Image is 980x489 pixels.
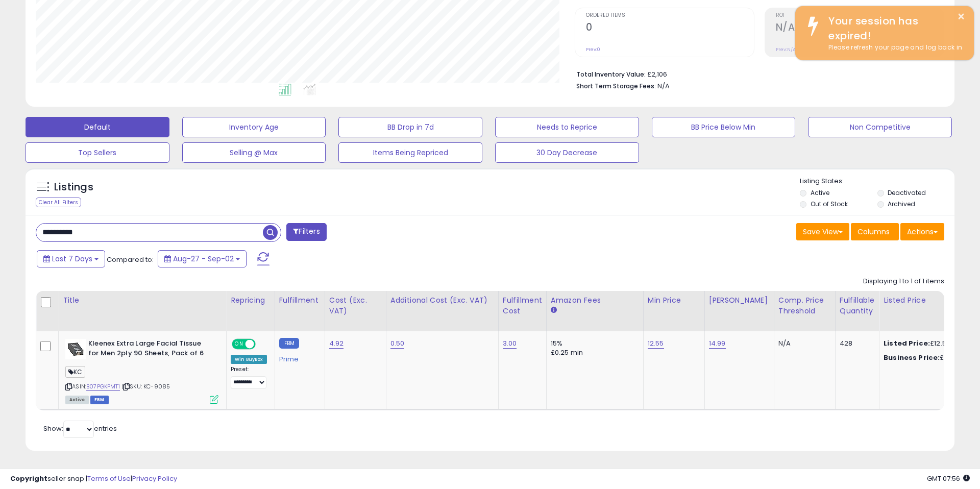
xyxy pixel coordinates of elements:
[10,474,47,483] strong: Copyright
[495,117,639,137] button: Needs to Reprice
[776,46,796,53] small: Prev: N/A
[279,338,299,349] small: FBM
[778,295,831,316] div: Comp. Price Threshold
[26,117,169,137] button: Default
[88,339,212,360] b: Kleenex Extra Large Facial Tissue for Men 2ply 90 Sheets, Pack of 6
[884,353,940,362] b: Business Price:
[811,188,829,197] label: Active
[709,338,726,349] a: 14.99
[132,474,177,483] a: Privacy Policy
[503,295,542,316] div: Fulfillment Cost
[86,382,120,391] a: B07PGKPMT1
[254,340,271,349] span: OFF
[927,474,970,483] span: 2025-09-15 07:56 GMT
[586,46,600,53] small: Prev: 0
[821,14,966,43] div: Your session has expired!
[329,338,344,349] a: 4.92
[551,348,635,357] div: £0.25 min
[182,117,326,137] button: Inventory Age
[390,295,494,306] div: Additional Cost (Exc. VAT)
[884,295,972,306] div: Listed Price
[863,277,944,286] div: Displaying 1 to 1 of 1 items
[551,339,635,348] div: 15%
[851,223,899,240] button: Columns
[586,21,754,35] h2: 0
[65,366,85,378] span: KC
[36,198,81,207] div: Clear All Filters
[900,223,944,240] button: Actions
[551,295,639,306] div: Amazon Fees
[884,353,968,362] div: £12.55
[54,180,93,194] h5: Listings
[811,200,848,208] label: Out of Stock
[808,117,952,137] button: Non Competitive
[338,142,482,163] button: Items Being Repriced
[657,81,670,91] span: N/A
[884,338,930,348] b: Listed Price:
[233,340,246,349] span: ON
[231,355,267,364] div: Win BuyBox
[158,250,247,267] button: Aug-27 - Sep-02
[840,339,871,348] div: 428
[87,474,131,483] a: Terms of Use
[173,254,234,264] span: Aug-27 - Sep-02
[888,200,915,208] label: Archived
[796,223,849,240] button: Save View
[279,295,321,306] div: Fulfillment
[576,67,937,80] li: £2,106
[495,142,639,163] button: 30 Day Decrease
[857,227,890,237] span: Columns
[576,82,656,90] b: Short Term Storage Fees:
[576,70,646,79] b: Total Inventory Value:
[338,117,482,137] button: BB Drop in 7d
[52,254,92,264] span: Last 7 Days
[648,338,664,349] a: 12.55
[37,250,105,267] button: Last 7 Days
[840,295,875,316] div: Fulfillable Quantity
[329,295,382,316] div: Cost (Exc. VAT)
[776,13,944,18] span: ROI
[652,117,796,137] button: BB Price Below Min
[286,223,326,241] button: Filters
[279,351,317,363] div: Prime
[10,474,177,484] div: seller snap | |
[65,339,218,403] div: ASIN:
[551,306,557,315] small: Amazon Fees.
[107,255,154,264] span: Compared to:
[65,396,89,404] span: All listings currently available for purchase on Amazon
[821,43,966,53] div: Please refresh your page and log back in
[63,295,222,306] div: Title
[390,338,405,349] a: 0.50
[586,13,754,18] span: Ordered Items
[648,295,700,306] div: Min Price
[888,188,926,197] label: Deactivated
[65,339,86,359] img: 41ZVZKCECfL._SL40_.jpg
[884,339,968,348] div: £12.55
[182,142,326,163] button: Selling @ Max
[43,424,117,433] span: Show: entries
[503,338,517,349] a: 3.00
[231,295,271,306] div: Repricing
[231,366,267,389] div: Preset:
[121,382,170,390] span: | SKU: KC-9085
[709,295,770,306] div: [PERSON_NAME]
[776,21,944,35] h2: N/A
[26,142,169,163] button: Top Sellers
[800,177,954,186] p: Listing States:
[90,396,109,404] span: FBM
[957,10,965,23] button: ×
[778,339,827,348] div: N/A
